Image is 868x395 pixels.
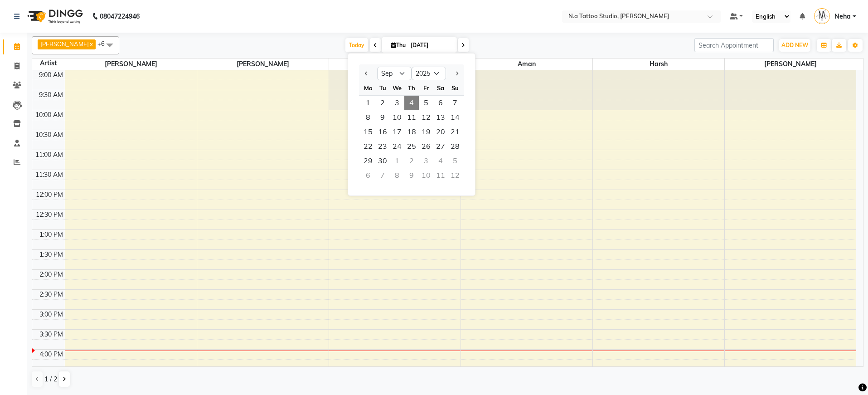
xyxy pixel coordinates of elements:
div: Sunday, September 7, 2025 [448,96,462,110]
div: Saturday, September 6, 2025 [433,96,448,110]
span: ADD NEW [781,42,808,49]
span: 12 [419,110,433,125]
div: Tuesday, September 9, 2025 [375,110,390,125]
span: 4 [404,96,419,110]
div: Wednesday, September 17, 2025 [390,125,404,139]
button: Next month [453,66,461,81]
img: logo [23,4,85,29]
span: 27 [433,139,448,154]
select: Select month [377,67,412,80]
b: 08047224946 [100,4,140,29]
span: 18 [404,125,419,139]
div: Monday, September 1, 2025 [361,96,375,110]
div: 10:30 AM [34,130,65,140]
span: 20 [433,125,448,139]
div: 1:30 PM [38,250,65,259]
div: Friday, September 12, 2025 [419,110,433,125]
span: 24 [390,139,404,154]
button: ADD NEW [779,39,810,52]
span: 1 / 2 [44,375,57,384]
div: 2:00 PM [38,270,65,279]
span: 10 [390,110,404,125]
div: 12:00 PM [34,190,65,200]
div: 4:00 PM [38,350,65,359]
span: 15 [361,125,375,139]
div: Saturday, September 20, 2025 [433,125,448,139]
div: Friday, October 10, 2025 [419,168,433,183]
span: 26 [419,139,433,154]
div: Sunday, October 12, 2025 [448,168,462,183]
div: Wednesday, September 24, 2025 [390,139,404,154]
span: [PERSON_NAME] [65,59,197,70]
div: Monday, October 6, 2025 [361,168,375,183]
div: Thursday, September 4, 2025 [404,96,419,110]
span: 6 [433,96,448,110]
div: Friday, October 3, 2025 [419,154,433,168]
div: Monday, September 8, 2025 [361,110,375,125]
div: Saturday, September 27, 2025 [433,139,448,154]
div: Sunday, September 21, 2025 [448,125,462,139]
div: Wednesday, October 1, 2025 [390,154,404,168]
div: Tu [375,81,390,95]
div: Artist [32,59,65,68]
div: 3:00 PM [38,310,65,319]
img: Neha [814,8,830,24]
select: Select year [412,67,446,80]
span: Neha [834,12,851,21]
div: Fr [419,81,433,95]
div: Wednesday, September 10, 2025 [390,110,404,125]
span: [PERSON_NAME] [725,59,857,70]
span: 1 [361,96,375,110]
div: Thursday, September 25, 2025 [404,139,419,154]
input: 2025-09-04 [408,39,453,52]
div: Saturday, September 13, 2025 [433,110,448,125]
div: 9:30 AM [37,90,65,100]
div: Friday, September 5, 2025 [419,96,433,110]
div: 9:00 AM [37,70,65,80]
span: [PERSON_NAME] [329,59,461,70]
span: 29 [361,154,375,168]
div: Su [448,81,462,95]
div: Wednesday, October 8, 2025 [390,168,404,183]
div: Saturday, October 4, 2025 [433,154,448,168]
span: Today [345,38,368,52]
div: Tuesday, September 16, 2025 [375,125,390,139]
div: 10:00 AM [34,110,65,120]
span: 2 [375,96,390,110]
div: Tuesday, September 23, 2025 [375,139,390,154]
button: Previous month [363,66,370,81]
div: Thursday, September 11, 2025 [404,110,419,125]
div: Monday, September 15, 2025 [361,125,375,139]
div: Sunday, September 14, 2025 [448,110,462,125]
div: 11:00 AM [34,150,65,160]
div: Mo [361,81,375,95]
span: 17 [390,125,404,139]
div: Sunday, September 28, 2025 [448,139,462,154]
span: 30 [375,154,390,168]
div: Friday, September 26, 2025 [419,139,433,154]
span: [PERSON_NAME] [197,59,329,70]
span: 21 [448,125,462,139]
div: 2:30 PM [38,290,65,299]
div: We [390,81,404,95]
span: Thu [389,42,408,49]
div: 1:00 PM [38,230,65,239]
div: Wednesday, September 3, 2025 [390,96,404,110]
div: Monday, September 22, 2025 [361,139,375,154]
span: 19 [419,125,433,139]
div: Sa [433,81,448,95]
span: 3 [390,96,404,110]
span: Harsh [593,59,724,70]
div: Tuesday, September 2, 2025 [375,96,390,110]
span: 16 [375,125,390,139]
a: x [89,40,93,48]
div: Saturday, October 11, 2025 [433,168,448,183]
div: 3:30 PM [38,330,65,339]
div: 11:30 AM [34,170,65,180]
span: 11 [404,110,419,125]
span: 8 [361,110,375,125]
div: Sunday, October 5, 2025 [448,154,462,168]
span: Aman [461,59,592,70]
span: 28 [448,139,462,154]
span: 9 [375,110,390,125]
